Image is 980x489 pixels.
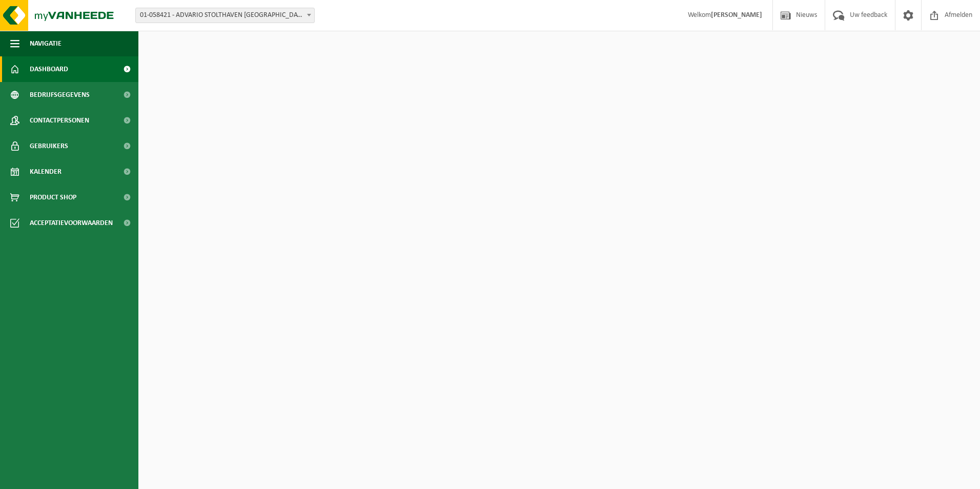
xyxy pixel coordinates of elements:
[30,82,90,108] span: Bedrijfsgegevens
[30,31,62,56] span: Navigatie
[711,11,762,19] strong: [PERSON_NAME]
[30,159,62,185] span: Kalender
[30,185,76,210] span: Product Shop
[135,8,315,23] span: 01-058421 - ADVARIO STOLTHAVEN ANTWERPEN NV - ANTWERPEN
[30,108,89,133] span: Contactpersonen
[136,8,314,23] span: 01-058421 - ADVARIO STOLTHAVEN ANTWERPEN NV - ANTWERPEN
[30,56,68,82] span: Dashboard
[30,210,113,236] span: Acceptatievoorwaarden
[30,133,68,159] span: Gebruikers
